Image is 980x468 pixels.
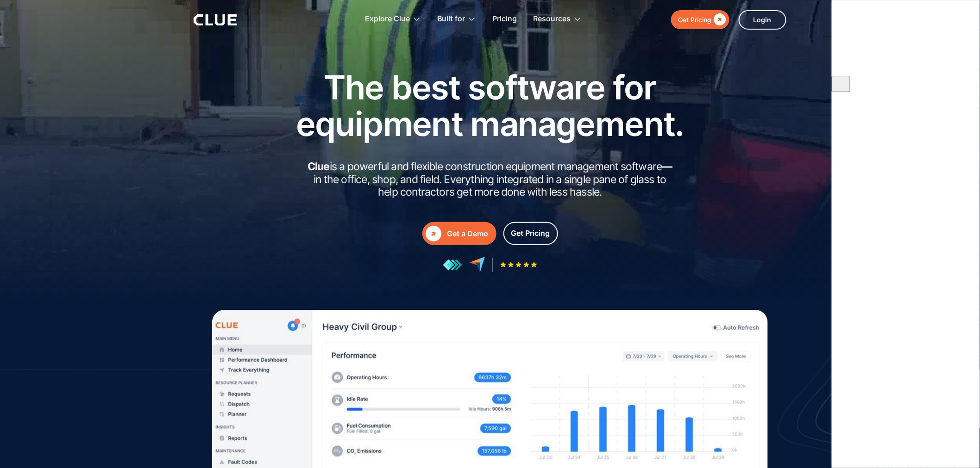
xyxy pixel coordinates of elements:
[365,5,410,34] div: Explore Clue
[662,160,672,173] strong: —
[447,228,489,240] div: Get a Demo
[437,5,476,34] div: Built for
[500,262,537,268] img: Five-star rating icon
[814,339,980,468] iframe: Chat Widget
[365,5,421,34] div: Explore Clue
[678,14,711,25] div: Get Pricing
[308,160,330,173] strong: Clue
[739,10,786,30] a: Login
[503,222,558,245] a: Get Pricing
[437,5,465,34] div: Built for
[305,160,675,199] h2: is a powerful and flexible construction equipment management software in the office, shop, and fi...
[426,226,442,241] div: 
[469,257,485,273] img: reviews at capterra
[443,259,462,271] img: reviews at getapp
[711,14,726,25] div: 
[422,222,496,245] a: Get a Demo
[671,10,729,29] a: Get Pricing
[492,5,517,34] a: Pricing
[511,228,550,239] div: Get Pricing
[533,5,582,34] div: Resources
[533,5,571,34] div: Resources
[282,69,698,142] h1: The best software for equipment management.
